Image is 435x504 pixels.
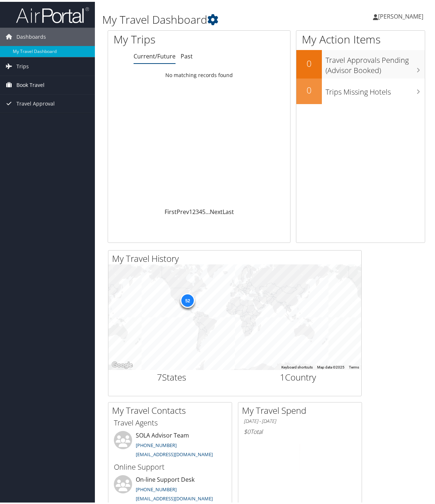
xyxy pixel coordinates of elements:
[196,206,199,214] a: 3
[210,206,223,214] a: Next
[280,369,285,381] span: 1
[181,50,193,58] a: Past
[192,206,196,214] a: 2
[165,206,177,214] a: First
[199,206,202,214] a: 4
[110,359,134,368] img: Google
[110,429,230,459] li: SOLA Advisor Team
[202,206,205,214] a: 5
[349,363,359,367] a: Terms (opens in new tab)
[296,77,425,102] a: 0Trips Missing Hotels
[136,493,213,500] a: [EMAIL_ADDRESS][DOMAIN_NAME]
[108,67,290,80] td: No matching records found
[240,369,356,382] h2: Country
[296,30,425,45] h1: My Action Items
[296,48,425,76] a: 0Travel Approvals Pending (Advisor Booked)
[114,460,226,470] h3: Online Support
[326,50,425,74] h3: Travel Approvals Pending (Advisor Booked)
[16,74,45,92] span: Book Travel
[114,416,226,426] h3: Travel Agents
[136,449,213,456] a: [EMAIL_ADDRESS][DOMAIN_NAME]
[134,50,176,58] a: Current/Future
[244,416,356,423] h6: [DATE] - [DATE]
[244,426,250,434] span: $0
[16,26,46,44] span: Dashboards
[180,291,195,306] div: 52
[296,56,322,68] h2: 0
[102,10,321,26] h1: My Travel Dashboard
[136,484,177,491] a: [PHONE_NUMBER]
[157,369,162,381] span: 7
[317,363,344,367] span: Map data ©2025
[113,30,209,45] h1: My Trips
[16,5,89,22] img: airportal-logo.png
[242,402,362,415] h2: My Travel Spend
[223,206,234,214] a: Last
[110,473,230,503] li: On-line Support Desk
[136,440,177,447] a: [PHONE_NUMBER]
[16,56,29,74] span: Trips
[112,402,232,415] h2: My Travel Contacts
[244,426,356,434] h6: Total
[373,4,431,26] a: [PERSON_NAME]
[281,363,313,368] button: Keyboard shortcuts
[378,11,423,19] span: [PERSON_NAME]
[189,206,192,214] a: 1
[177,206,189,214] a: Prev
[114,369,230,382] h2: States
[205,206,210,214] span: …
[296,82,322,95] h2: 0
[112,251,361,263] h2: My Travel History
[326,81,425,95] h3: Trips Missing Hotels
[110,359,134,368] a: Open this area in Google Maps (opens a new window)
[16,93,55,111] span: Travel Approval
